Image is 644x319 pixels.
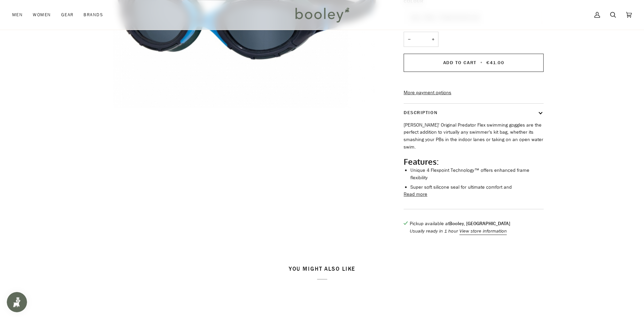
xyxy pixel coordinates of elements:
[428,32,438,47] button: +
[410,167,544,181] li: Unique 4 Flexpoint Technology™ offers enhanced frame flexibility
[410,228,510,235] p: Usually ready in 1 hour
[486,59,504,66] span: €41.00
[404,89,544,97] a: More payment options
[404,122,544,151] p: [PERSON_NAME]' Original Predator Flex swimming goggles are the perfect addition to virtually any ...
[84,11,103,18] span: Brands
[410,184,544,191] li: Super soft silicone seal for ultimate comfort and
[61,11,74,18] span: Gear
[292,5,352,25] img: Booley
[410,220,510,228] p: Pickup available at
[7,292,27,312] iframe: Button to open loyalty program pop-up
[404,157,544,167] h2: Features:
[33,11,51,18] span: Women
[404,54,544,72] button: Add to Cart • €41.00
[404,32,438,47] input: Quantity
[443,59,477,66] span: Add to Cart
[404,191,427,198] button: Read more
[89,266,555,280] h2: You might also like
[404,104,544,122] button: Description
[459,228,507,235] button: View store information
[12,11,23,18] span: Men
[449,220,510,227] strong: Booley, [GEOGRAPHIC_DATA]
[404,32,414,47] button: −
[478,59,485,66] span: •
